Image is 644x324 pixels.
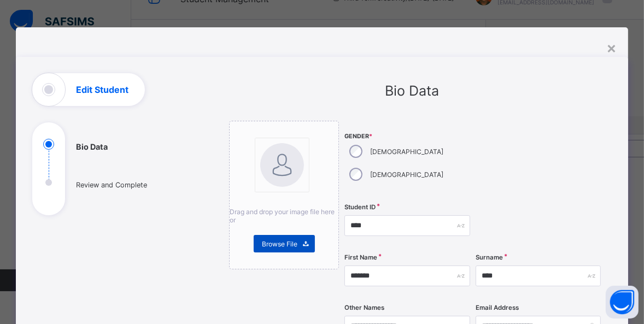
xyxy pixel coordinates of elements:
span: Browse File [262,240,297,248]
label: Surname [476,254,503,261]
span: Gender [344,133,470,140]
span: Bio Data [385,83,440,99]
div: × [607,38,617,57]
label: Email Address [476,304,519,311]
span: Drag and drop your image file here or [230,208,335,224]
div: bannerImageDrag and drop your image file here orBrowse File [229,121,339,269]
label: Student ID [344,203,376,211]
button: Open asap [606,286,639,319]
label: [DEMOGRAPHIC_DATA] [370,170,443,179]
label: First Name [344,254,377,261]
img: bannerImage [260,143,304,187]
label: Other Names [344,304,384,311]
label: [DEMOGRAPHIC_DATA] [370,148,443,156]
h1: Edit Student [76,85,128,94]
